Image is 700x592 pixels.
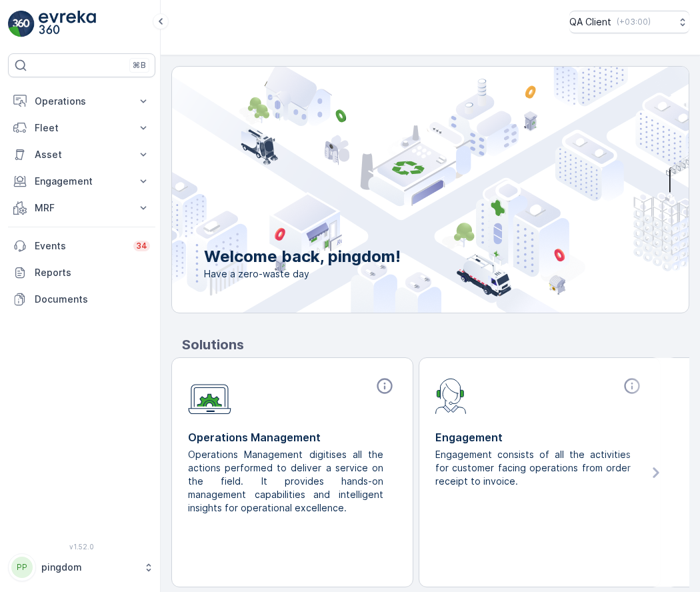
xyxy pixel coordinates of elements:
p: Operations [35,95,129,108]
p: Reports [35,266,150,279]
span: Have a zero-waste day [204,267,401,281]
p: Fleet [35,121,129,135]
img: city illustration [112,67,689,313]
p: Operations Management digitises all the actions performed to deliver a service on the field. It p... [188,448,386,515]
img: logo_light-DOdMpM7g.png [39,11,96,37]
span: v 1.52.0 [8,543,155,551]
p: 34 [136,241,147,251]
button: Asset [8,141,155,168]
p: MRF [35,201,129,215]
p: Engagement [435,429,644,445]
img: module-icon [188,377,231,415]
p: ⌘B [133,60,146,71]
p: pingdom [41,561,137,574]
a: Reports [8,259,155,286]
p: Engagement [35,175,129,188]
a: Documents [8,286,155,313]
img: logo [8,11,35,37]
p: Welcome back, pingdom! [204,246,401,267]
button: QA Client(+03:00) [569,11,689,33]
p: ( +03:00 ) [617,17,651,27]
p: Operations Management [188,429,397,445]
button: MRF [8,195,155,221]
p: QA Client [569,15,611,29]
p: Documents [35,293,150,306]
img: module-icon [435,377,467,414]
div: PP [11,557,33,578]
button: PPpingdom [8,553,155,581]
p: Events [35,239,125,253]
p: Asset [35,148,129,161]
button: Operations [8,88,155,115]
p: Engagement consists of all the activities for customer facing operations from order receipt to in... [435,448,633,488]
p: Solutions [182,335,689,355]
a: Events34 [8,233,155,259]
button: Engagement [8,168,155,195]
button: Fleet [8,115,155,141]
